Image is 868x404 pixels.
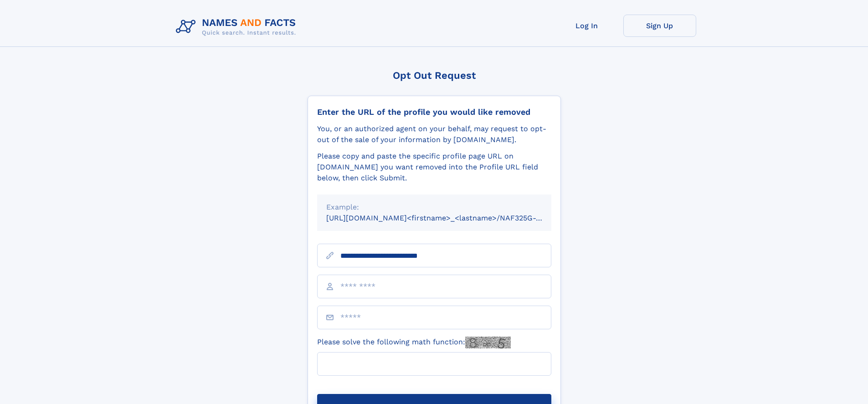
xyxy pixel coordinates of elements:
label: Please solve the following math function: [317,337,511,348]
div: Opt Out Request [308,70,561,81]
div: You, or an authorized agent on your behalf, may request to opt-out of the sale of your informatio... [317,123,551,145]
div: Please copy and paste the specific profile page URL on [DOMAIN_NAME] you want removed into the Pr... [317,151,551,184]
a: Sign Up [623,15,696,37]
small: [URL][DOMAIN_NAME]<firstname>_<lastname>/NAF325G-xxxxxxxx [326,214,569,222]
div: Example: [326,202,542,213]
img: Logo Names and Facts [172,15,303,39]
div: Enter the URL of the profile you would like removed [317,107,551,117]
a: Log In [550,15,623,37]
